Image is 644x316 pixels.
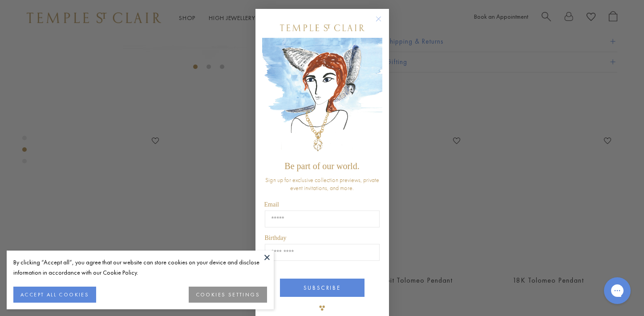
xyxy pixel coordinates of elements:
[599,274,635,307] iframe: Gorgias live chat messenger
[377,18,389,29] button: Close dialog
[265,211,380,227] input: Email
[13,287,96,303] button: ACCEPT ALL COOKIES
[265,176,379,192] span: Sign up for exclusive collection previews, private event invitations, and more.
[264,201,279,208] span: Email
[189,287,267,303] button: COOKIES SETTINGS
[284,161,359,171] span: Be part of our world.
[280,279,365,297] button: SUBSCRIBE
[265,235,287,241] span: Birthday
[13,257,267,278] div: By clicking “Accept all”, you agree that our website can store cookies on your device and disclos...
[280,24,365,31] img: Temple St. Clair
[262,38,382,157] img: c4a9eb12-d91a-4d4a-8ee0-386386f4f338.jpeg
